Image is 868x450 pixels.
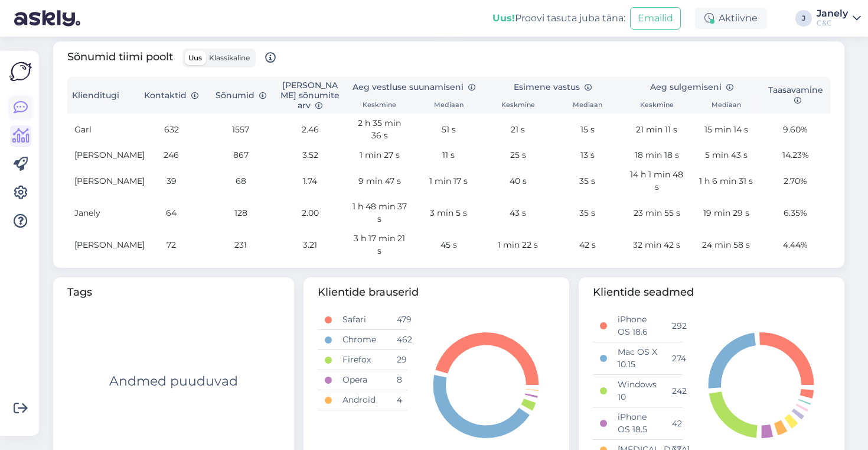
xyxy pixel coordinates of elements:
[345,165,414,197] td: 9 min 47 s
[390,330,407,350] td: 462
[390,310,407,330] td: 479
[390,350,407,370] td: 29
[414,114,483,145] td: 51 s
[206,145,275,165] td: 867
[665,407,683,440] td: 42
[206,197,275,229] td: 128
[345,77,484,98] th: Aeg vestluse suunamiseni
[209,53,250,62] span: Klassikaline
[335,390,389,410] td: Android
[691,197,761,229] td: 19 min 29 s
[136,145,205,165] td: 246
[345,197,414,229] td: 1 h 48 min 37 s
[67,229,136,261] td: [PERSON_NAME]
[67,165,136,197] td: [PERSON_NAME]
[817,9,848,18] div: Janely
[492,12,515,24] b: Uus!
[9,60,32,83] img: Askly Logo
[188,53,202,62] span: Uus
[484,229,553,261] td: 1 min 22 s
[484,165,553,197] td: 40 s
[136,114,205,145] td: 632
[390,370,407,390] td: 8
[553,165,622,197] td: 35 s
[484,114,553,145] td: 21 s
[275,197,344,229] td: 2.00
[275,165,344,197] td: 1.74
[206,229,275,261] td: 231
[761,77,830,114] th: Taasavamine
[611,342,664,375] td: Mac OS X 10.15
[67,197,136,229] td: Janely
[136,229,205,261] td: 72
[622,229,691,261] td: 32 min 42 s
[206,77,275,114] th: Sõnumid
[665,375,683,407] td: 242
[484,77,622,98] th: Esimene vastus
[691,229,761,261] td: 24 min 58 s
[67,77,136,114] th: Klienditugi
[67,48,276,67] span: Sõnumid tiimi poolt
[335,330,389,350] td: Chrome
[817,9,861,28] a: JanelyC&C
[206,165,275,197] td: 68
[206,114,275,145] td: 1557
[414,145,483,165] td: 11 s
[795,10,812,27] div: J
[611,310,664,342] td: iPhone OS 18.6
[414,197,483,229] td: 3 min 5 s
[275,77,344,114] th: [PERSON_NAME] sõnumite arv
[390,390,407,410] td: 4
[492,11,625,25] div: Proovi tasuta juba täna:
[691,114,761,145] td: 15 min 14 s
[335,370,389,390] td: Opera
[318,284,555,300] span: Klientide brauserid
[691,145,761,165] td: 5 min 43 s
[761,197,830,229] td: 6.35%
[761,229,830,261] td: 4.44%
[109,371,238,391] div: Andmed puuduvad
[691,98,761,114] th: Mediaan
[691,165,761,197] td: 1 h 6 min 31 s
[553,197,622,229] td: 35 s
[484,98,553,114] th: Keskmine
[275,229,344,261] td: 3.21
[345,114,414,145] td: 2 h 35 min 36 s
[345,229,414,261] td: 3 h 17 min 21 s
[136,165,205,197] td: 39
[611,407,664,440] td: iPhone OS 18.5
[553,145,622,165] td: 13 s
[345,98,414,114] th: Keskmine
[414,98,483,114] th: Mediaan
[622,98,691,114] th: Keskmine
[136,77,205,114] th: Kontaktid
[817,18,848,28] div: C&C
[414,229,483,261] td: 45 s
[553,229,622,261] td: 42 s
[67,145,136,165] td: [PERSON_NAME]
[665,310,683,342] td: 292
[275,145,344,165] td: 3.52
[665,342,683,375] td: 274
[622,114,691,145] td: 21 min 11 s
[136,197,205,229] td: 64
[611,375,664,407] td: Windows 10
[484,197,553,229] td: 43 s
[67,284,280,300] span: Tags
[553,114,622,145] td: 15 s
[414,165,483,197] td: 1 min 17 s
[761,114,830,145] td: 9.60%
[622,145,691,165] td: 18 min 18 s
[622,197,691,229] td: 23 min 55 s
[553,98,622,114] th: Mediaan
[335,310,389,330] td: Safari
[622,77,761,98] th: Aeg sulgemiseni
[695,8,767,29] div: Aktiivne
[593,284,830,300] span: Klientide seadmed
[761,165,830,197] td: 2.70%
[622,165,691,197] td: 14 h 1 min 48 s
[67,114,136,145] td: Garl
[484,145,553,165] td: 25 s
[335,350,389,370] td: Firefox
[630,7,681,30] button: Emailid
